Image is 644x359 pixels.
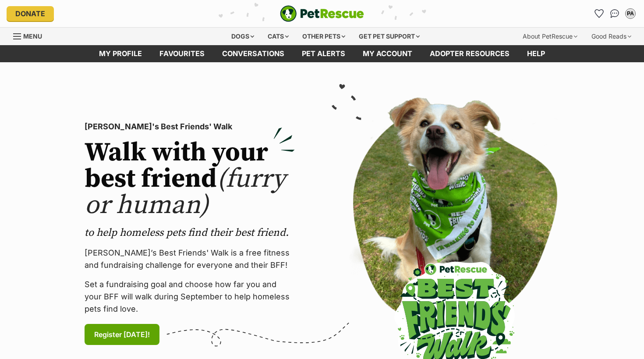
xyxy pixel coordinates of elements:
div: Good Reads [585,28,637,45]
p: [PERSON_NAME]'s Best Friends' Walk [85,121,295,133]
a: Favourites [592,7,606,21]
a: Favourites [151,45,213,62]
button: My account [623,7,637,21]
ul: Account quick links [592,7,637,21]
p: [PERSON_NAME]’s Best Friends' Walk is a free fitness and fundraising challenge for everyone and t... [85,247,295,271]
p: Set a fundraising goal and choose how far you and your BFF will walk during September to help hom... [85,278,295,315]
a: Adopter resources [421,45,518,62]
div: Dogs [225,28,260,45]
a: PetRescue [280,5,364,22]
h2: Walk with your best friend [85,140,295,219]
a: Donate [7,6,54,21]
div: Cats [262,28,295,45]
div: Other pets [296,28,351,45]
a: Help [518,45,554,62]
a: Register [DATE]! [85,324,159,345]
a: My profile [90,45,151,62]
a: My account [354,45,421,62]
img: chat-41dd97257d64d25036548639549fe6c8038ab92f7586957e7f3b1b290dea8141.svg [610,9,619,18]
a: Pet alerts [293,45,354,62]
p: to help homeless pets find their best friend. [85,226,295,240]
div: PA [626,9,635,18]
div: Get pet support [353,28,426,45]
a: Conversations [608,7,622,21]
a: Menu [13,28,48,43]
div: About PetRescue [517,28,584,45]
a: conversations [213,45,293,62]
img: logo-e224e6f780fb5917bec1dbf3a21bbac754714ae5b6737aabdf751b685950b380.svg [280,5,364,22]
span: Menu [23,32,42,40]
span: Register [DATE]! [94,329,150,340]
span: (furry or human) [85,163,286,222]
